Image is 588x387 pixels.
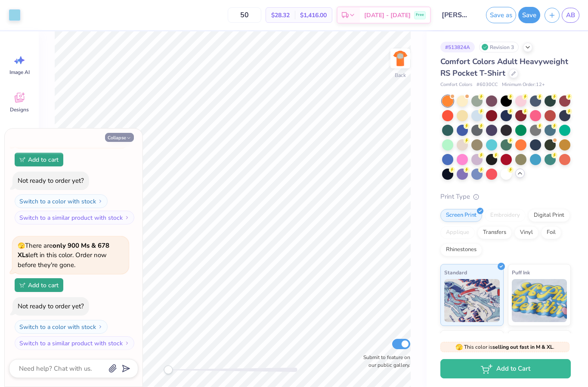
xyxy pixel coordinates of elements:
span: There are left in this color. Order now before they're gone. [18,241,109,269]
span: Standard [444,268,467,277]
span: Comfort Colors [440,81,472,89]
img: Add to cart [19,157,25,162]
div: Digital Print [528,209,570,222]
button: Save [518,7,540,23]
button: Add to Cart [440,359,571,378]
span: 🫣 [18,242,25,250]
div: Accessibility label [164,365,173,374]
div: Back [395,71,406,79]
span: Free [416,12,424,18]
span: Designs [10,106,29,113]
div: Rhinestones [440,243,482,256]
img: Switch to a similar product with stock [124,341,130,346]
strong: only 900 Ms & 678 XLs [18,241,109,260]
div: Vinyl [514,226,538,239]
span: AB [566,10,575,20]
span: $28.32 [271,11,290,20]
span: Minimum Order: 12 + [502,81,545,89]
span: Puff Ink [512,268,530,277]
button: Switch to a similar product with stock [15,336,134,350]
button: Collapse [105,133,134,142]
span: [DATE] - [DATE] [364,11,411,20]
span: Image AI [9,69,30,76]
span: This color is . [455,343,554,351]
button: Switch to a similar product with stock [15,211,134,224]
div: Not ready to order yet? [18,176,84,185]
div: Applique [440,226,475,239]
div: # 513824A [440,42,475,52]
span: $1,416.00 [300,11,327,20]
span: # 6030CC [477,81,498,89]
div: Foil [541,226,561,239]
div: Screen Print [440,209,482,222]
img: Switch to a similar product with stock [124,215,130,220]
button: Add to cart [15,153,63,166]
div: Not ready to order yet? [18,302,84,310]
img: Switch to a color with stock [98,324,103,329]
span: 🫣 [455,343,463,351]
img: Back [392,50,409,67]
div: Print Type [440,192,571,202]
span: Comfort Colors Adult Heavyweight RS Pocket T-Shirt [440,56,568,78]
img: Switch to a color with stock [98,199,103,204]
button: Add to cart [15,278,63,292]
input: Untitled Design [435,6,477,24]
div: Revision 3 [479,42,519,52]
button: Save as [486,7,516,23]
div: Transfers [477,226,512,239]
img: Add to cart [19,283,25,288]
img: Puff Ink [512,279,567,322]
button: Switch to a color with stock [15,194,108,208]
strong: selling out fast in M & XL [492,344,553,350]
label: Submit to feature on our public gallery. [359,353,410,369]
input: – – [228,7,261,23]
img: Standard [444,279,500,322]
div: Embroidery [485,209,526,222]
button: Switch to a color with stock [15,320,108,334]
a: AB [562,8,579,23]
